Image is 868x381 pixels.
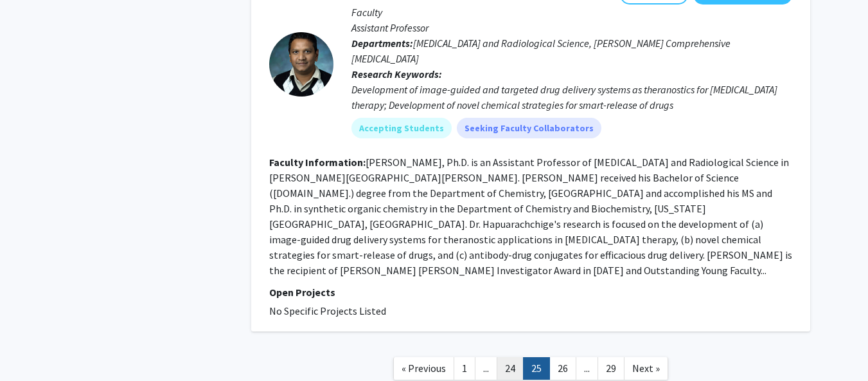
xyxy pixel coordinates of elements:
span: ... [584,362,590,375]
mat-chip: Seeking Faculty Collaborators [457,118,601,138]
a: 24 [497,357,524,380]
p: Assistant Professor [351,20,792,35]
span: Next » [632,362,660,375]
iframe: Chat [10,323,55,371]
span: « Previous [402,362,446,375]
span: No Specific Projects Listed [269,304,386,317]
a: 29 [598,357,624,380]
a: 1 [454,357,475,380]
a: Next [624,357,668,380]
a: 25 [523,357,550,380]
b: Departments: [351,37,413,50]
b: Faculty Information: [269,156,366,169]
fg-read-more: [PERSON_NAME], Ph.D. is an Assistant Professor of [MEDICAL_DATA] and Radiological Science in [PER... [269,156,792,277]
a: Previous [393,357,454,380]
div: Development of image-guided and targeted drug delivery systems as theranostics for [MEDICAL_DATA]... [351,82,792,113]
mat-chip: Accepting Students [351,118,452,138]
span: [MEDICAL_DATA] and Radiological Science, [PERSON_NAME] Comprehensive [MEDICAL_DATA] [351,37,731,65]
p: Open Projects [269,284,792,300]
span: ... [483,362,489,375]
b: Research Keywords: [351,68,442,80]
a: 26 [549,357,576,380]
p: Faculty [351,5,792,20]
